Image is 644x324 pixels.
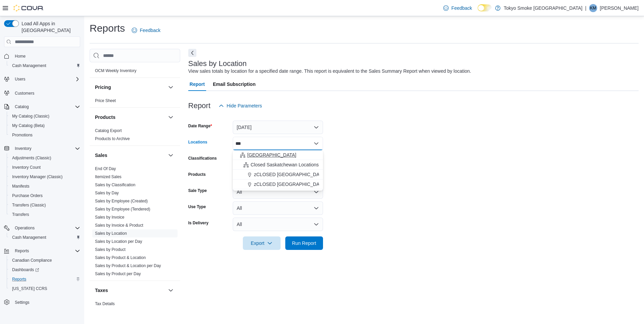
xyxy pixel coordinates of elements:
button: Run Report [285,236,323,250]
span: Inventory Count [9,163,80,171]
a: Customers [12,89,37,97]
span: Sales by Day [95,190,119,196]
a: Sales by Invoice [95,215,124,220]
button: Adjustments (Classic) [7,153,83,163]
span: Sales by Employee (Tendered) [95,206,150,212]
a: Dashboards [9,266,42,274]
button: Catalog [1,102,83,111]
span: Washington CCRS [9,285,80,293]
label: Locations [188,139,207,145]
button: Taxes [95,287,165,294]
span: Itemized Sales [95,174,122,180]
span: Catalog [12,103,80,111]
a: Inventory Count [9,163,43,171]
a: My Catalog (Beta) [9,122,47,130]
button: Transfers [7,210,83,219]
button: Close list of options [314,141,319,146]
span: Customers [12,89,80,97]
h3: Sales by Location [188,60,247,68]
span: Transfers (Classic) [9,201,80,209]
span: Export [247,236,277,250]
span: Sales by Product [95,247,126,252]
button: Purchase Orders [7,191,83,200]
a: Canadian Compliance [9,256,55,264]
button: [DATE] [233,121,323,134]
button: Export [243,236,281,250]
a: Adjustments (Classic) [9,154,54,162]
a: Price Sheet [95,98,116,103]
a: Products to Archive [95,136,130,141]
a: Feedback [441,1,475,15]
span: Reports [12,247,80,255]
button: Inventory [1,144,83,153]
button: [US_STATE] CCRS [7,284,83,293]
a: OCM Weekly Inventory [95,68,136,73]
input: Dark Mode [478,4,492,11]
span: Inventory Manager (Classic) [12,174,63,180]
span: Email Subscription [213,77,256,91]
h3: Report [188,102,211,110]
span: End Of Day [95,166,116,171]
button: Inventory [12,144,34,153]
span: Reports [9,275,80,283]
div: Taxes [90,300,180,319]
span: Adjustments (Classic) [12,155,51,161]
span: Load All Apps in [GEOGRAPHIC_DATA] [19,20,80,34]
span: Transfers (Classic) [12,202,46,208]
p: | [585,4,586,12]
span: zCLOSED [GEOGRAPHIC_DATA] [254,181,326,188]
button: Closed Saskatchewan Locations [233,160,323,170]
span: Transfers [9,210,80,219]
span: Manifests [12,184,29,189]
span: Operations [15,225,35,231]
span: Adjustments (Classic) [9,154,80,162]
span: Feedback [451,5,472,11]
button: zCLOSED [GEOGRAPHIC_DATA] [233,180,323,189]
span: Dashboards [12,267,39,272]
span: My Catalog (Beta) [9,122,80,130]
button: Products [95,114,165,121]
span: Inventory [15,146,31,151]
p: [PERSON_NAME] [600,4,639,12]
label: Classifications [188,156,217,161]
a: Sales by Invoice & Product [95,223,143,228]
div: View sales totals by location for a specified date range. This report is equivalent to the Sales ... [188,68,471,75]
span: Home [15,54,26,59]
label: Is Delivery [188,220,208,226]
div: Sales [90,165,180,281]
div: Products [90,127,180,145]
span: Users [12,75,80,83]
span: Sales by Location per Day [95,239,142,244]
button: zCLOSED [GEOGRAPHIC_DATA] [233,170,323,180]
div: OCM [90,67,180,77]
a: Sales by Classification [95,183,135,187]
button: Home [1,51,83,61]
button: Inventory Count [7,163,83,172]
span: Settings [12,298,80,306]
button: Pricing [95,84,165,91]
span: Catalog Export [95,128,122,133]
span: Cash Management [9,233,80,241]
a: Cash Management [9,62,49,70]
button: Catalog [12,103,31,111]
a: Itemized Sales [95,174,122,179]
span: Run Report [292,240,316,247]
span: Settings [15,300,29,305]
span: KM [590,4,596,12]
a: Inventory Manager (Classic) [9,173,65,181]
button: Sales [167,151,175,159]
span: Inventory [12,144,80,153]
h3: Products [95,114,116,121]
span: Sales by Product per Day [95,271,141,277]
button: Taxes [167,286,175,294]
span: Tax Details [95,301,115,306]
h1: Reports [90,22,125,35]
a: Sales by Product & Location per Day [95,263,161,268]
button: Users [12,75,28,83]
a: Dashboards [7,265,83,274]
label: Use Type [188,204,206,209]
span: Inventory Count [12,165,41,170]
span: Customers [15,91,34,96]
span: Home [12,52,80,60]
